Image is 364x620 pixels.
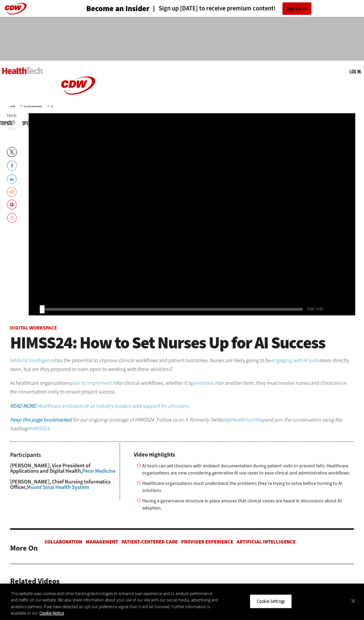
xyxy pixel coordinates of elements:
div: This website uses cookies and other tracking technologies to enhance user experience and to analy... [11,590,218,617]
a: Sign Up [282,2,311,15]
div: Full Screen [344,305,354,314]
a: Artificial intelligence [10,357,55,364]
a: Provider Experience [181,538,233,545]
a: Collaboration [44,538,82,545]
div: Video viewer [29,113,355,315]
img: Home [53,61,103,111]
strong: READ MORE: [10,402,37,409]
em: and join the conversation using the hashtag [10,416,342,432]
div: User menu [350,68,361,75]
p: [PERSON_NAME], Chief Nursing Informatics Officer, [10,479,120,490]
h4: Participants [10,452,120,458]
em: for our ongoing coverage of HIMSS24. Follow us on X (formerly Twitter) [73,416,226,423]
a: generative AI [190,379,219,386]
h4: Video Highlights [134,452,354,458]
div: Enable Closed Captioning [323,305,333,314]
p: As healthcare organizations for clinical workflows, whether it’s or another form, they must invol... [10,379,354,396]
img: Home [2,67,43,74]
a: Events [158,121,171,126]
a: Artificial Intelligence [237,538,296,545]
span: HIMSS24: How to Set Nurses Up for AI Success [10,332,325,354]
a: engaging with AI tools [271,357,320,364]
div: Play or Pause Video [179,201,206,228]
a: MonITor [132,121,148,126]
iframe: advertisement [59,24,305,54]
a: Features [50,121,66,126]
button: Cookie Settings [250,594,292,609]
span: More [181,121,194,126]
em: Healthcare embraces AI as industry leaders seek support for clinicians. [10,402,190,409]
a: Video [112,121,122,126]
a: Keep this page bookmarked [10,416,72,423]
a: Management [86,538,118,545]
a: Log in [350,68,361,74]
span: Specialty [22,121,40,126]
li: AI tools can aid clinicians with ambient documentation during patient visits or prevent falls. He... [137,462,354,476]
button: Close [346,593,361,608]
div: Mute [333,305,343,314]
a: Digital Workspace [10,324,57,331]
h3: Related Videos [10,578,60,585]
div: Social Share [344,115,354,124]
a: READ MORE:Healthcare embraces AI as industry leaders seek support for clinicians. [10,402,190,409]
a: CDW [53,105,103,112]
a: Become an Insider [86,5,150,12]
div: Play [30,305,39,314]
p: has the potential to improve clinical workflows and patient outcomes. Nurses are likely going to ... [10,356,354,373]
div: Seek Video [40,305,44,313]
h2: More On [10,541,38,555]
a: plan to implement AI [70,379,117,386]
a: Tips & Tactics [77,121,102,126]
li: Healthcare organizations must understand the problems they’re trying to solve before turning to A... [137,480,354,494]
div: 0:00 / 4:55 [307,307,321,311]
em: . [49,425,51,432]
a: Patient-Centered Care [121,538,178,545]
a: Mount Sinai Health System [27,484,89,491]
a: @HealthTechMag [226,416,265,423]
a: Sign up [DATE] to receive premium content! [150,5,276,12]
p: [PERSON_NAME], Vice President of Applications and Digital Health, [10,463,120,474]
li: Having a governance structure in place ensures that clinical voices are heard in discussions abou... [137,497,354,511]
a: Penn Medicine [82,467,116,474]
a: More information about your privacy [39,610,64,616]
a: #HIMSS24 [27,425,49,432]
